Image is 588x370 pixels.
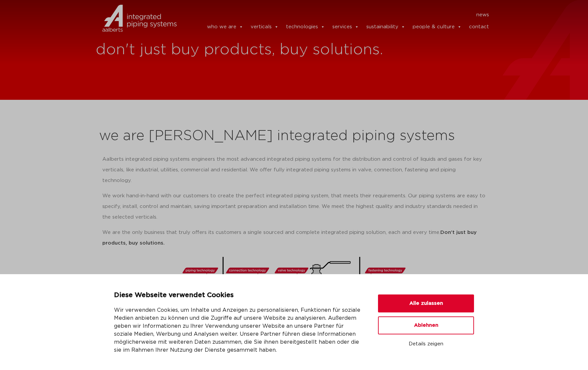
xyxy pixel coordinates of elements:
[378,294,474,312] button: Alle zulassen
[99,128,489,144] h2: we are [PERSON_NAME] integrated piping systems
[469,20,489,34] a: contact
[186,10,489,20] nav: Menu
[378,316,474,334] button: Ablehnen
[251,20,279,34] a: verticals
[207,20,243,34] a: who we are
[332,20,359,34] a: services
[413,20,462,34] a: people & culture
[476,10,489,20] a: news
[114,306,362,354] p: Wir verwenden Cookies, um Inhalte und Anzeigen zu personalisieren, Funktionen für soziale Medien ...
[114,290,362,301] p: Diese Webseite verwendet Cookies
[102,191,486,223] p: We work hand-in-hand with our customers to create the perfect integrated piping system, that meet...
[102,227,486,249] p: We are the only business that truly offers its customers a single sourced and complete integrated...
[286,20,325,34] a: technologies
[378,338,474,350] button: Details zeigen
[102,154,486,186] p: Aalberts integrated piping systems engineers the most advanced integrated piping systems for the ...
[366,20,405,34] a: sustainability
